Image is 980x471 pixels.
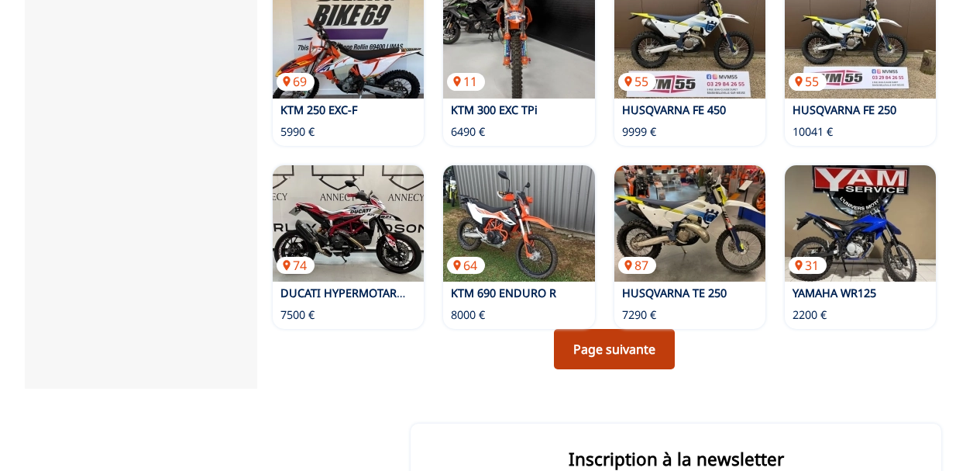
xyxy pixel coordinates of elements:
[451,124,485,140] p: 6490 €
[793,124,833,140] p: 10041 €
[789,73,827,90] p: 55
[273,165,424,282] a: DUCATI HYPERMOTARD SP74
[451,286,556,300] a: KTM 690 ENDURO R
[622,124,656,140] p: 9999 €
[447,73,485,90] p: 11
[785,165,936,282] a: YAMAHA WR12531
[614,165,765,282] a: HUSQVARNA TE 25087
[449,447,903,471] p: Inscription à la newsletter
[451,102,538,117] a: KTM 300 EXC TPi
[622,102,726,117] a: HUSQVARNA FE 450
[789,257,827,274] p: 31
[785,165,936,282] img: YAMAHA WR125
[447,257,485,274] p: 64
[280,286,421,300] a: DUCATI HYPERMOTARD SP
[793,307,827,323] p: 2200 €
[273,165,424,282] img: DUCATI HYPERMOTARD SP
[793,286,876,300] a: YAMAHA WR125
[277,73,315,90] p: 69
[280,102,357,117] a: KTM 250 EXC-F
[622,286,727,300] a: HUSQVARNA TE 250
[280,307,315,323] p: 7500 €
[793,102,896,117] a: HUSQVARNA FE 250
[614,165,765,282] img: HUSQVARNA TE 250
[618,257,656,274] p: 87
[277,257,315,274] p: 74
[443,165,594,282] a: KTM 690 ENDURO R64
[554,329,675,369] a: Page suivante
[443,165,594,282] img: KTM 690 ENDURO R
[451,307,485,323] p: 8000 €
[618,73,656,90] p: 55
[280,124,315,140] p: 5990 €
[622,307,656,323] p: 7290 €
